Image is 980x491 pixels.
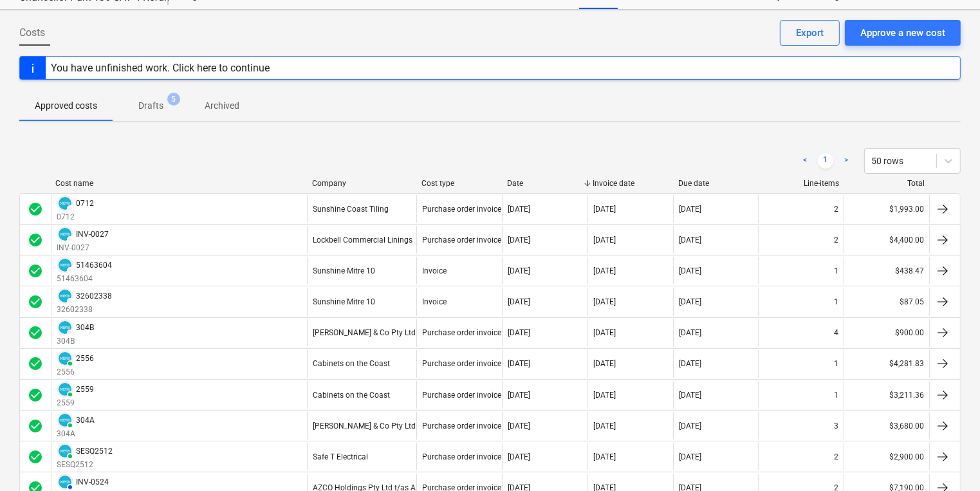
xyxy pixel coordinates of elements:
[860,24,945,41] div: Approve a new cost
[849,179,925,188] div: Total
[679,452,701,461] div: [DATE]
[313,297,375,306] div: Sunshine Mitre 10
[844,350,929,378] div: $4,281.83
[59,445,71,458] img: xero.svg
[28,418,43,434] div: Invoice was approved
[76,199,94,208] div: 0712
[59,383,71,396] img: xero.svg
[780,20,840,46] button: Export
[76,323,94,332] div: 304B
[507,179,582,188] div: Date
[679,266,701,275] div: [DATE]
[422,236,501,245] div: Purchase order invoice
[313,452,368,461] div: Safe T Electrical
[35,99,97,113] p: Approved costs
[679,422,701,431] div: [DATE]
[834,236,838,245] div: 2
[28,232,43,248] span: check_circle
[28,232,43,248] div: Invoice was approved
[844,257,929,284] div: $438.47
[797,153,813,169] a: Previous page
[57,226,73,243] div: Invoice has been synced with Xero and its status is currently DRAFT
[57,319,73,336] div: Invoice has been synced with Xero and its status is currently DRAFT
[59,321,71,334] img: xero.svg
[818,153,833,169] a: Page 1 is your current page
[76,354,94,363] div: 2556
[51,62,270,74] div: You have unfinished work. Click here to continue
[76,416,95,425] div: 304A
[508,266,530,275] div: [DATE]
[57,273,112,284] p: 51463604
[205,99,239,113] p: Archived
[28,418,43,434] span: check_circle
[55,179,302,188] div: Cost name
[57,429,95,440] p: 304A
[57,257,73,273] div: Invoice has been synced with Xero and its status is currently DRAFT
[57,336,94,347] p: 304B
[593,452,616,461] div: [DATE]
[57,474,73,490] div: Invoice has been synced with Xero and its status is currently AUTHORISED
[313,422,527,431] div: [PERSON_NAME] & Co Pty Ltd t/a Floortec Seamless Coatings
[59,228,71,241] img: xero.svg
[593,297,616,306] div: [DATE]
[508,422,530,431] div: [DATE]
[508,328,530,337] div: [DATE]
[57,212,94,223] p: 0712
[593,179,668,188] div: Invoice date
[28,263,43,279] div: Invoice was approved
[593,205,616,214] div: [DATE]
[59,414,71,427] img: xero.svg
[422,391,501,400] div: Purchase order invoice
[28,356,43,371] span: check_circle
[422,452,501,461] div: Purchase order invoice
[59,476,71,488] img: xero.svg
[28,294,43,310] div: Invoice was approved
[679,205,701,214] div: [DATE]
[28,387,43,403] div: Invoice was approved
[28,201,43,217] div: Invoice was approved
[593,328,616,337] div: [DATE]
[28,356,43,371] div: Invoice was approved
[844,195,929,223] div: $1,993.00
[834,391,838,400] div: 1
[422,266,447,275] div: Invoice
[76,477,109,486] div: INV-0524
[76,385,94,394] div: 2559
[167,93,180,106] span: 5
[28,325,43,340] div: Invoice was approved
[57,443,73,459] div: Invoice has been synced with Xero and its status is currently PAID
[422,422,501,431] div: Purchase order invoice
[844,412,929,440] div: $3,680.00
[844,226,929,254] div: $4,400.00
[76,292,112,301] div: 32602338
[593,359,616,368] div: [DATE]
[59,259,71,272] img: xero.svg
[59,290,71,302] img: xero.svg
[764,179,839,188] div: Line-items
[508,236,530,245] div: [DATE]
[57,195,73,212] div: Invoice has been synced with Xero and its status is currently DRAFT
[422,328,501,337] div: Purchase order invoice
[19,25,45,41] span: Costs
[28,387,43,403] span: check_circle
[834,452,838,461] div: 2
[508,359,530,368] div: [DATE]
[834,422,838,431] div: 3
[57,288,73,304] div: Invoice has been synced with Xero and its status is currently DRAFT
[508,391,530,400] div: [DATE]
[844,381,929,409] div: $3,211.36
[834,328,838,337] div: 4
[508,452,530,461] div: [DATE]
[312,179,411,188] div: Company
[845,20,961,46] button: Approve a new cost
[679,391,701,400] div: [DATE]
[313,391,390,400] div: Cabinets on the Coast
[422,297,447,306] div: Invoice
[59,197,71,210] img: xero.svg
[844,443,929,470] div: $2,900.00
[313,205,389,214] div: Sunshine Coast Tiling
[57,412,73,429] div: Invoice has been synced with Xero and its status is currently PAID
[313,359,390,368] div: Cabinets on the Coast
[834,359,838,368] div: 1
[593,236,616,245] div: [DATE]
